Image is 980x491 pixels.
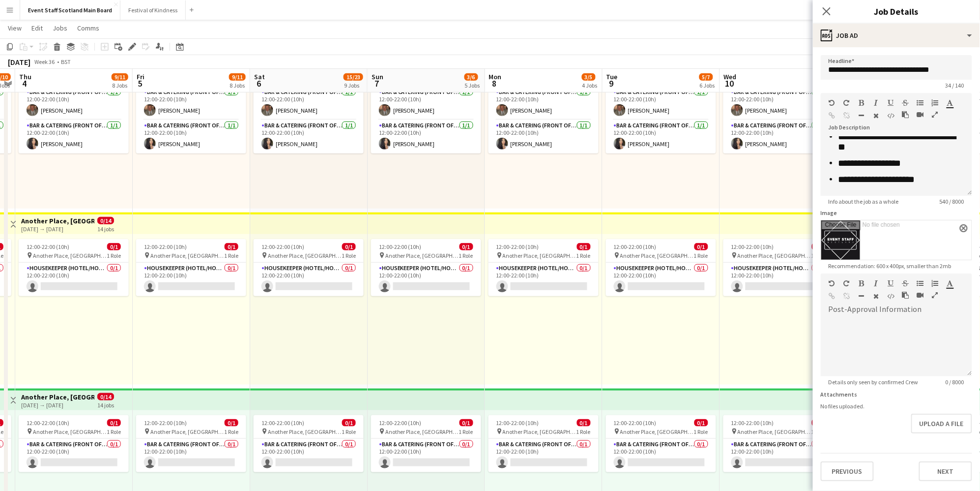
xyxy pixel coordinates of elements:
span: View [8,24,22,32]
div: 8 Jobs [112,82,128,89]
span: 12:00-22:00 (10h) [731,419,774,427]
span: Another Place, [GEOGRAPHIC_DATA] & Links [268,252,342,259]
span: 12:00-22:00 (10h) [261,419,304,427]
app-card-role: Housekeeper (Hotel/Hospitality)0/112:00-22:00 (10h) [371,263,481,296]
span: 0/1 [460,419,473,427]
app-card-role: Bar & Catering (Front of House)0/112:00-22:00 (10h) [606,439,716,472]
span: 0/1 [342,243,356,250]
button: Event Staff Scotland Main Board [20,0,120,20]
span: 0/1 [225,243,238,250]
span: 12:00-22:00 (10h) [731,243,774,250]
app-job-card: 12:00-22:00 (10h)2/2 Another Place, [GEOGRAPHIC_DATA] & Links2 RolesBar & Catering (Front of Hous... [254,63,364,153]
span: 12:00-22:00 (10h) [496,243,539,250]
span: Week 36 [32,58,57,65]
app-job-card: 12:00-22:00 (10h)0/1 Another Place, [GEOGRAPHIC_DATA] & Links1 RoleBar & Catering (Front of House... [19,415,129,472]
div: 9 Jobs [344,82,363,89]
app-card-role: Bar & Catering (Front of House)1/112:00-22:00 (10h)[PERSON_NAME] [254,120,364,153]
app-card-role: Bar & Catering (Front of House)1/112:00-22:00 (10h)[PERSON_NAME] [19,120,129,153]
span: 12:00-22:00 (10h) [261,243,304,250]
app-card-role: Bar & Catering (Front of House)1/112:00-22:00 (10h)[PERSON_NAME] [19,87,129,120]
span: 12:00-22:00 (10h) [27,243,69,250]
span: 0/1 [107,419,121,427]
app-job-card: 12:00-22:00 (10h)0/1 Another Place, [GEOGRAPHIC_DATA] & Links1 RoleHousekeeper (Hotel/Hospitality... [136,239,246,296]
app-job-card: 12:00-22:00 (10h)0/1 Another Place, [GEOGRAPHIC_DATA] & Links1 RoleHousekeeper (Hotel/Hospitality... [19,239,129,296]
span: Another Place, [GEOGRAPHIC_DATA] & Links [738,428,811,435]
div: 14 jobs [97,224,114,233]
span: 5/7 [699,73,713,81]
a: Edit [28,22,47,34]
app-job-card: 12:00-22:00 (10h)2/2 Another Place, [GEOGRAPHIC_DATA] & Links2 RolesBar & Catering (Front of Hous... [371,63,481,153]
span: Wed [724,72,737,81]
app-card-role: Bar & Catering (Front of House)0/112:00-22:00 (10h) [489,439,599,472]
button: Festival of Kindness [120,0,186,20]
div: 12:00-22:00 (10h)2/2 Another Place, [GEOGRAPHIC_DATA] & Links2 RolesBar & Catering (Front of Hous... [136,63,246,153]
app-card-role: Housekeeper (Hotel/Hospitality)0/112:00-22:00 (10h) [723,263,834,296]
span: 1 Role [811,252,826,259]
span: 7 [370,78,383,89]
div: 12:00-22:00 (10h)2/2 Another Place, [GEOGRAPHIC_DATA] & Links2 RolesBar & Catering (Front of Hous... [723,63,834,153]
app-job-card: 12:00-22:00 (10h)2/2 Another Place, [GEOGRAPHIC_DATA] & Links2 RolesBar & Catering (Front of Hous... [19,63,129,153]
app-job-card: 12:00-22:00 (10h)0/1 Another Place, [GEOGRAPHIC_DATA] & Links1 RoleBar & Catering (Front of House... [136,415,246,472]
span: Another Place, [GEOGRAPHIC_DATA] & Links [33,428,107,435]
span: 1 Role [459,252,473,259]
div: 8 Jobs [230,82,245,89]
div: 12:00-22:00 (10h)0/1 Another Place, [GEOGRAPHIC_DATA] & Links1 RoleBar & Catering (Front of House... [723,415,834,472]
span: 1 Role [107,252,121,259]
div: 5 Jobs [465,82,480,89]
h3: Another Place, [GEOGRAPHIC_DATA] - Front of House [21,393,94,401]
app-job-card: 12:00-22:00 (10h)0/1 Another Place, [GEOGRAPHIC_DATA] & Links1 RoleBar & Catering (Front of House... [254,415,364,472]
span: 12:00-22:00 (10h) [496,419,539,427]
app-card-role: Bar & Catering (Front of House)0/112:00-22:00 (10h) [19,439,129,472]
span: 0/14 [97,393,114,400]
span: Info about the job as a whole [821,198,907,205]
div: 12:00-22:00 (10h)0/1 Another Place, [GEOGRAPHIC_DATA] & Links1 RoleHousekeeper (Hotel/Hospitality... [606,239,716,296]
button: Unordered List [917,99,924,107]
span: 540 / 8000 [932,198,972,205]
span: 1 Role [224,252,238,259]
span: 12:00-22:00 (10h) [614,243,657,250]
span: 12:00-22:00 (10h) [614,419,657,427]
span: Edit [31,24,43,32]
span: 0/1 [694,419,708,427]
app-card-role: Bar & Catering (Front of House)1/112:00-22:00 (10h)[PERSON_NAME] [136,120,246,153]
div: Job Ad [813,24,980,47]
span: 9 [605,78,618,89]
app-card-role: Bar & Catering (Front of House)1/112:00-22:00 (10h)[PERSON_NAME] [136,87,246,120]
app-card-role: Housekeeper (Hotel/Hospitality)0/112:00-22:00 (10h) [489,263,599,296]
app-card-role: Bar & Catering (Front of House)1/112:00-22:00 (10h)[PERSON_NAME] [489,87,599,120]
button: Paste as plain text [902,111,909,119]
a: Jobs [49,22,71,34]
div: 6 Jobs [700,82,715,89]
app-job-card: 12:00-22:00 (10h)0/1 Another Place, [GEOGRAPHIC_DATA] & Links1 RoleHousekeeper (Hotel/Hospitality... [723,239,834,296]
app-card-role: Bar & Catering (Front of House)0/112:00-22:00 (10h) [723,439,834,472]
app-card-role: Bar & Catering (Front of House)1/112:00-22:00 (10h)[PERSON_NAME] [723,87,834,120]
label: Attachments [821,391,858,398]
span: 1 Role [459,428,473,435]
span: 1 Role [342,428,356,435]
span: 1 Role [576,428,591,435]
span: 34 / 140 [938,82,972,89]
span: 1 Role [576,252,591,259]
app-job-card: 12:00-22:00 (10h)0/1 Another Place, [GEOGRAPHIC_DATA] & Links1 RoleBar & Catering (Front of House... [371,415,481,472]
button: Italic [873,99,880,107]
span: Another Place, [GEOGRAPHIC_DATA] & Links [33,252,107,259]
div: No files uploaded. [821,402,972,410]
button: Bold [858,99,865,107]
span: 8 [488,78,502,89]
span: 6 [253,78,265,89]
button: Fullscreen [932,111,939,119]
button: Next [919,461,972,481]
div: 12:00-22:00 (10h)2/2 Another Place, [GEOGRAPHIC_DATA] & Links2 RolesBar & Catering (Front of Hous... [606,63,716,153]
app-job-card: 12:00-22:00 (10h)0/1 Another Place, [GEOGRAPHIC_DATA] & Links1 RoleBar & Catering (Front of House... [489,415,599,472]
span: 9/11 [112,73,128,81]
app-card-role: Bar & Catering (Front of House)1/112:00-22:00 (10h)[PERSON_NAME] [489,120,599,153]
span: 12:00-22:00 (10h) [379,419,422,427]
button: Insert video [917,111,924,119]
button: Strikethrough [902,279,909,287]
span: Jobs [53,24,67,32]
